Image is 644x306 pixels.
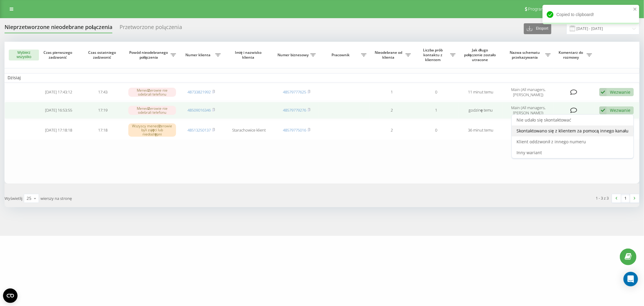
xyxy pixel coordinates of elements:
[128,50,171,60] span: Powód nieodebranego połączenia
[81,84,125,101] td: 17:43
[36,84,81,101] td: [DATE] 17:43:12
[283,107,306,113] a: 48579779276
[277,53,310,57] span: Numer biznesowy
[503,102,554,119] td: Main (All managers, [PERSON_NAME])
[370,102,414,119] td: 2
[610,107,630,113] div: Wezwanie
[517,150,542,155] span: Inny wariant
[543,5,639,24] div: Copied to clipboard!
[36,102,81,119] td: [DATE] 16:53:55
[187,127,211,133] a: 48513250137
[610,89,630,95] div: Wezwanie
[5,24,112,33] div: Nieprzetworzone nieodebrane połączenia
[81,120,125,140] td: 17:18
[5,73,639,82] td: Dzisiaj
[503,84,554,101] td: Main (All managers, [PERSON_NAME])
[414,84,458,101] td: 0
[459,84,503,101] td: 11 minut temu
[596,195,609,201] div: 1 - 3 z 3
[506,50,545,60] span: Nazwa schematu przekazywania
[459,102,503,119] td: godzinę temu
[224,120,274,140] td: Starachowice klient
[322,53,361,57] span: Pracownik
[40,196,72,201] span: wierszy na stronę
[27,195,31,201] div: 25
[503,120,554,140] td: Main (All managers, [PERSON_NAME])
[283,89,306,95] a: 48579777625
[528,7,560,11] span: Program poleceń
[459,120,503,140] td: 36 minut temu
[517,117,571,123] span: Nie udało się skontaktować
[417,48,450,62] span: Liczba prób kontaktu z klientem
[370,84,414,101] td: 1
[3,288,18,303] button: Open CMP widget
[414,120,458,140] td: 0
[373,50,405,60] span: Nieodebrane od klienta
[36,120,81,140] td: [DATE] 17:18:18
[187,107,211,113] a: 48509016346
[621,194,630,203] a: 1
[283,127,306,133] a: 48579775016
[9,50,39,60] button: Wybierz wszystko
[623,272,638,286] div: Open Intercom Messenger
[370,120,414,140] td: 2
[557,50,587,60] span: Komentarz do rozmowy
[524,23,551,34] button: Eksport
[187,89,211,95] a: 48733821992
[182,53,215,57] span: Numer klienta
[128,106,176,115] div: Menedżerowie nie odebrali telefonu
[633,7,637,12] button: close
[81,102,125,119] td: 17:19
[128,88,176,97] div: Menedżerowie nie odebrali telefonu
[517,139,586,145] span: Klient oddzwonił z innego numeru
[120,24,182,33] div: Przetworzone połączenia
[229,50,269,60] span: Imię i nazwisko klienta
[463,48,498,62] span: Jak długo połączenie zostało utracone
[5,196,22,201] span: Wyświetlij
[128,123,176,137] div: Wszyscy menedżerowie byli zajęci lub niedostępni
[41,50,76,60] span: Czas pierwszego zadzwonić
[86,50,120,60] span: Czas ostatniego zadzwonić
[517,128,629,134] span: Skontaktowano się z klientem za pomocą innego kanału
[414,102,458,119] td: 1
